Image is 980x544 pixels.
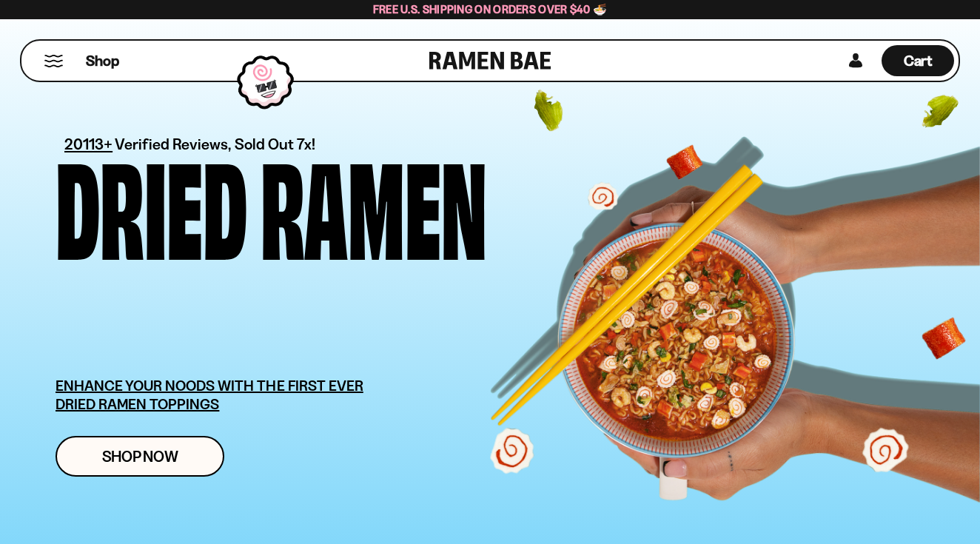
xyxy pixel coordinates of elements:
a: Shop [86,45,119,76]
span: Free U.S. Shipping on Orders over $40 🍜 [373,2,608,16]
a: Cart [882,41,954,81]
div: Ramen [261,152,487,253]
span: Shop Now [102,449,178,464]
span: Shop [86,51,119,71]
button: Mobile Menu Trigger [44,55,64,67]
span: Cart [904,52,933,70]
a: Shop Now [56,436,224,477]
div: Dried [56,152,247,253]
